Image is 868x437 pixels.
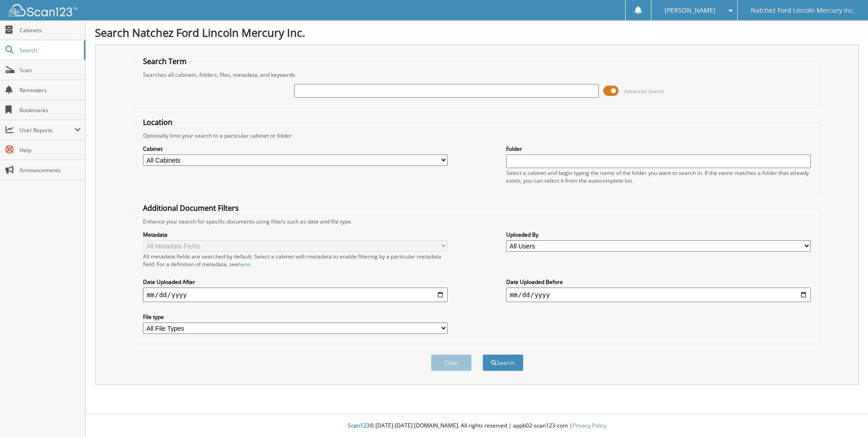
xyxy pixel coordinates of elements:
[20,106,81,114] span: Bookmarks
[506,231,811,238] label: Uploaded By
[138,117,177,127] legend: Location
[238,260,250,268] a: here
[143,253,448,268] div: All metadata fields are searched by default. Select a cabinet with metadata to enable filtering b...
[506,288,811,302] input: end
[143,231,448,238] label: Metadata
[506,278,811,286] label: Date Uploaded Before
[20,126,74,134] span: User Reports
[506,145,811,153] label: Folder
[138,71,815,79] div: Searches all cabinets, folders, files, metadata, and keywords
[665,8,715,13] span: [PERSON_NAME]
[9,4,77,16] img: scan123-logo-white.svg
[143,313,448,321] label: File type
[20,86,81,94] span: Reminders
[138,218,815,225] div: Enhance your search for specific documents using filters such as date and file type.
[143,278,448,286] label: Date Uploaded After
[751,8,855,13] span: Natchez Ford Lincoln Mercury Inc.
[20,46,79,54] span: Search
[483,354,523,371] button: Search
[431,354,472,371] button: Clear
[143,145,448,153] label: Cabinet
[348,422,370,429] span: Scan123
[138,203,243,213] legend: Additional Document Filters
[138,132,815,139] div: Optionally limit your search to a particular cabinet or folder
[138,56,191,66] legend: Search Term
[20,166,81,174] span: Announcements
[95,25,859,40] h1: Search Natchez Ford Lincoln Mercury Inc.
[143,288,448,302] input: start
[624,88,664,94] span: Advanced Search
[20,66,81,74] span: Scan
[506,169,811,184] div: Select a cabinet and begin typing the name of the folder you want to search in. If the name match...
[20,146,81,154] span: Help
[86,415,868,437] div: © [DATE]-[DATE] [DOMAIN_NAME]. All rights reserved | appb02-scan123-com |
[20,26,81,34] span: Cabinets
[572,422,607,429] a: Privacy Policy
